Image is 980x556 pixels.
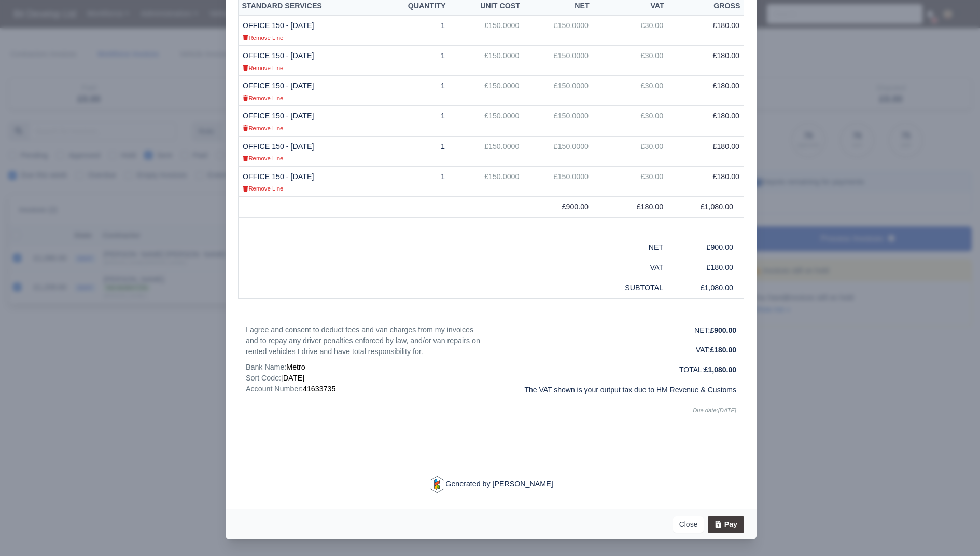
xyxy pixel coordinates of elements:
td: 1 [378,166,449,196]
td: £180.00 [667,106,744,136]
strong: £900.00 [710,326,736,334]
td: 1 [378,46,449,76]
a: Remove Line [243,93,283,102]
iframe: Chat Widget [928,506,980,556]
strong: £180.00 [710,346,736,354]
td: OFFICE 150 - [DATE] [238,15,377,45]
button: Pay [708,516,744,533]
td: £150.0000 [523,46,593,76]
p: Bank Name: [246,362,483,373]
td: OFFICE 150 - [DATE] [238,136,377,166]
td: 1 [378,106,449,136]
td: £30.00 [593,46,667,76]
a: Remove Line [243,33,283,42]
p: TOTAL: [499,364,736,375]
td: £150.0000 [449,166,524,196]
td: £30.00 [593,106,667,136]
td: NET [593,237,667,257]
td: £180.00 [667,166,744,196]
td: £900.00 [523,196,593,217]
td: OFFICE 150 - [DATE] [238,46,377,76]
td: £150.0000 [523,166,593,196]
span: 41633735 [303,385,335,393]
td: £180.00 [593,196,667,217]
a: Remove Line [243,124,283,132]
td: OFFICE 150 - [DATE] [238,166,377,196]
small: Remove Line [243,65,283,71]
td: £30.00 [593,136,667,166]
td: £30.00 [593,15,667,45]
td: £1,080.00 [667,278,744,298]
a: Remove Line [243,184,283,192]
u: [DATE] [718,407,736,413]
td: 1 [378,136,449,166]
td: £900.00 [667,237,744,257]
td: £180.00 [667,46,744,76]
p: The VAT shown is your output tax due to HM Revenue & Customs [499,384,736,396]
td: £150.0000 [449,76,524,106]
a: Remove Line [243,63,283,72]
td: £180.00 [667,136,744,166]
td: £150.0000 [523,106,593,136]
td: OFFICE 150 - [DATE] [238,76,377,106]
td: 1 [378,15,449,45]
td: £150.0000 [523,76,593,106]
small: Remove Line [243,95,283,101]
i: Due date: [693,407,736,413]
td: £150.0000 [523,15,593,45]
p: Sort Code: [246,373,483,384]
td: £180.00 [667,257,744,278]
td: £180.00 [667,15,744,45]
a: Remove Line [243,154,283,162]
td: £150.0000 [449,46,524,76]
td: £150.0000 [449,106,524,136]
td: SUBTOTAL [593,278,667,298]
small: Remove Line [243,35,283,41]
button: Close [673,516,704,533]
strong: £1,080.00 [704,365,736,374]
p: I agree and consent to deduct fees and van charges from my invoices and to repay any driver penal... [246,324,483,358]
td: £30.00 [593,166,667,196]
td: £150.0000 [449,15,524,45]
span: [DATE] [281,374,304,382]
p: Generated by [PERSON_NAME] [246,476,736,493]
td: £1,080.00 [667,196,744,217]
td: £150.0000 [449,136,524,166]
span: Metro [286,363,305,371]
p: Account Number: [246,384,483,395]
td: 1 [378,76,449,106]
p: NET: [499,324,736,336]
td: £150.0000 [523,136,593,166]
small: Remove Line [243,185,283,192]
small: Remove Line [243,155,283,161]
td: £180.00 [667,76,744,106]
p: VAT: [499,344,736,356]
td: £30.00 [593,76,667,106]
td: OFFICE 150 - [DATE] [238,106,377,136]
td: VAT [593,257,667,278]
small: Remove Line [243,125,283,131]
